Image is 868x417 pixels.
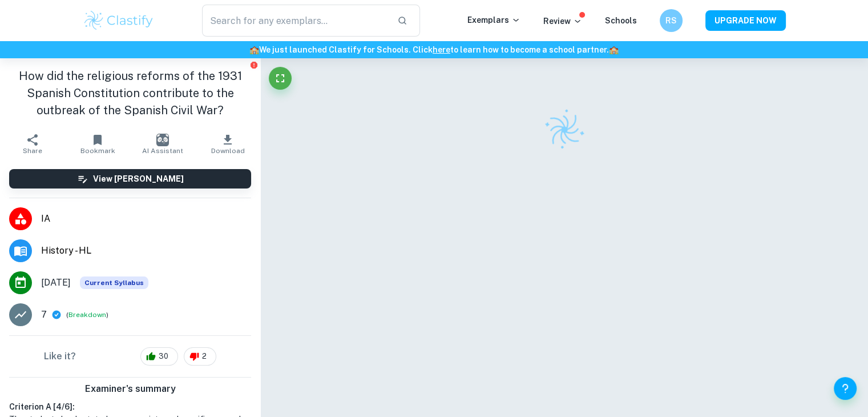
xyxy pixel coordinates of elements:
button: Download [195,128,260,160]
span: History - HL [41,244,251,258]
h1: How did the religious reforms of the 1931 Spanish Constitution contribute to the outbreak of the ... [9,67,251,119]
p: Exemplars [467,14,520,26]
span: AI Assistant [142,147,183,155]
button: AI Assistant [130,128,195,160]
a: Schools [605,16,637,25]
img: Clastify logo [536,102,592,158]
a: here [433,45,450,54]
span: 🏫 [609,45,619,54]
button: Breakdown [68,310,106,320]
input: Search for any exemplars... [202,5,389,37]
h6: RS [664,14,677,27]
button: Report issue [249,61,258,69]
p: Review [543,15,582,27]
img: Clastify logo [83,9,155,32]
span: [DATE] [41,276,71,290]
span: Bookmark [80,147,115,155]
button: UPGRADE NOW [705,10,786,31]
span: Share [23,147,42,155]
h6: View [PERSON_NAME] [93,173,184,185]
button: Fullscreen [269,67,292,90]
span: Current Syllabus [80,276,148,289]
img: AI Assistant [156,134,169,146]
span: 2 [196,351,213,362]
span: IA [41,212,251,226]
p: 7 [41,308,47,322]
span: Download [211,147,245,155]
h6: Examiner's summary [5,382,256,396]
button: View [PERSON_NAME] [9,169,251,189]
div: This exemplar is based on the current syllabus. Feel free to refer to it for inspiration/ideas wh... [80,276,148,289]
span: 30 [152,351,175,362]
button: Help and Feedback [834,377,857,400]
span: ( ) [66,310,108,320]
button: Bookmark [65,128,130,160]
div: 30 [140,347,178,366]
h6: We just launched Clastify for Schools. Click to learn how to become a school partner. [2,43,866,56]
div: 2 [184,347,216,366]
span: 🏫 [249,45,259,54]
h6: Like it? [44,350,76,363]
button: RS [660,9,683,32]
h6: Criterion A [ 4 / 6 ]: [9,400,251,413]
